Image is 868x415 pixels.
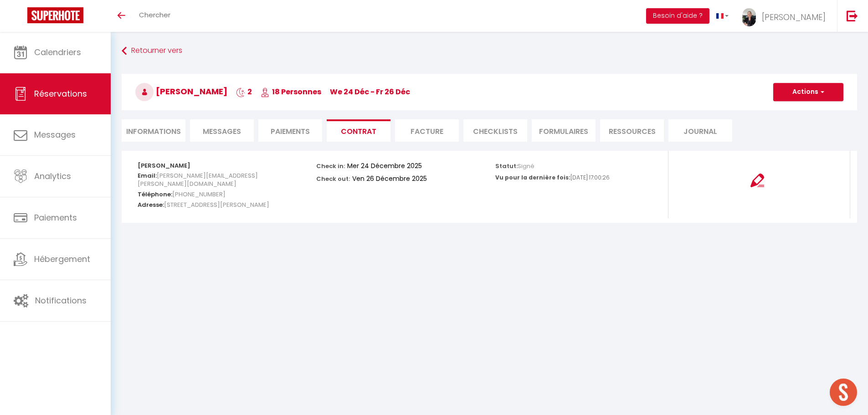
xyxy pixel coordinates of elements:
p: Check in: [316,160,345,170]
span: Calendriers [34,46,81,58]
p: [DATE] 17:00:26 [570,174,610,182]
strong: Adresse: [138,200,164,209]
span: Notifications [35,295,87,306]
span: [PERSON_NAME] [762,11,826,23]
span: Analytics [34,170,71,182]
div: Ouvrir le chat [830,379,857,406]
span: We 24 Déc - Fr 26 Déc [330,87,410,97]
button: Actions [773,83,843,101]
span: Messages [203,126,241,137]
span: [PHONE_NUMBER] [172,188,226,201]
p: Vu pour la dernière fois: [495,174,570,182]
li: Ressources [600,119,664,142]
span: Hébergement [34,253,90,265]
a: Retourner vers [122,43,857,59]
li: Informations [122,119,185,142]
strong: Téléphone: [138,190,172,199]
span: [PERSON_NAME][EMAIL_ADDRESS][PERSON_NAME][DOMAIN_NAME] [138,169,258,190]
span: Messages [34,129,76,140]
span: Paiements [34,212,77,223]
li: Facture [395,119,459,142]
img: signing-contract [750,174,764,187]
span: Chercher [139,10,170,20]
button: Besoin d'aide ? [646,8,709,24]
li: Journal [668,119,732,142]
span: 2 [236,87,252,97]
span: [STREET_ADDRESS][PERSON_NAME] [164,198,269,211]
li: CHECKLISTS [463,119,527,142]
img: Super Booking [27,7,83,23]
li: Paiements [258,119,322,142]
p: Statut: [495,160,534,170]
li: FORMULAIRES [532,119,596,142]
span: 18 Personnes [261,87,321,97]
img: ... [742,8,756,26]
p: Check out: [316,173,350,183]
span: [PERSON_NAME] [135,86,227,97]
strong: [PERSON_NAME] [138,161,190,170]
span: Réservations [34,88,87,99]
strong: Email: [138,171,157,180]
li: Contrat [327,119,390,142]
img: logout [847,10,858,21]
span: Signé [518,162,534,170]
